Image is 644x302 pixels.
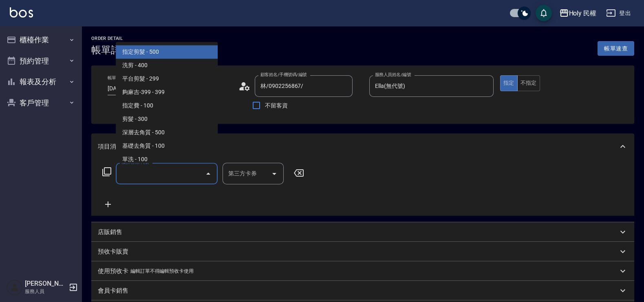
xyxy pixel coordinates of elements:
span: 剪髮 - 300 [116,113,218,126]
div: 項目消費 [91,133,634,160]
img: Logo [10,7,33,18]
button: Open [268,167,281,180]
button: 櫃檯作業 [3,29,78,50]
h3: 帳單詳細 [91,44,130,56]
p: 項目消費 [98,142,122,151]
h2: Order detail [91,36,130,41]
span: 單洗 - 100 [116,153,218,166]
button: 登出 [603,6,634,21]
div: 項目消費 [91,160,634,216]
button: 報表及分析 [3,71,78,92]
p: 編輯訂單不得編輯預收卡使用 [130,267,194,276]
button: 帳單速查 [598,41,634,56]
p: 使用預收卡 [98,267,128,276]
button: 客戶管理 [3,92,78,114]
button: Holy 民權 [556,5,600,22]
span: 基礎去角質 - 100 [116,140,218,153]
h5: [PERSON_NAME] [25,280,66,288]
button: 預約管理 [3,50,78,72]
div: 店販銷售 [91,222,634,242]
p: 服務人員 [25,288,66,295]
span: 深層去角質 - 500 [116,126,218,140]
span: 指定剪髮 - 500 [116,46,218,59]
button: Close [202,167,215,180]
span: 夠麻吉-399 - 399 [116,86,218,99]
label: 顧客姓名/手機號碼/編號 [260,72,307,78]
span: 指定費 - 100 [116,99,218,113]
span: 平台剪髮 - 299 [116,72,218,86]
img: Person [7,279,23,295]
button: save [536,5,552,21]
p: 會員卡銷售 [98,287,128,295]
p: 預收卡販賣 [98,247,128,256]
div: 使用預收卡編輯訂單不得編輯預收卡使用 [91,261,634,281]
span: 洗剪 - 400 [116,59,218,72]
label: 帳單日期 [108,75,125,81]
label: 服務人員姓名/編號 [375,72,411,78]
span: 不留客資 [265,101,288,110]
div: Holy 民權 [569,8,597,18]
button: 指定 [500,75,518,91]
div: 會員卡銷售 [91,281,634,300]
p: 店販銷售 [98,228,122,236]
div: 預收卡販賣 [91,242,634,261]
button: 不指定 [517,75,540,91]
input: YYYY/MM/DD hh:mm [108,82,173,95]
